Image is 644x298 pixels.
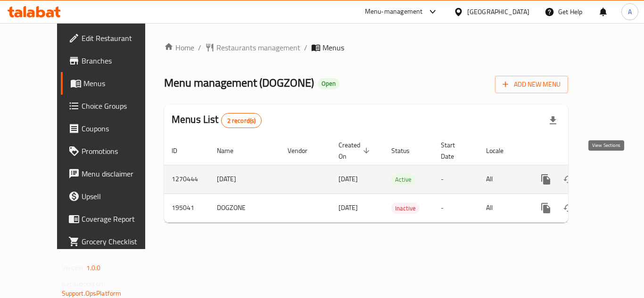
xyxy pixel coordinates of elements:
span: Upsell [82,191,157,202]
span: Branches [82,55,157,66]
span: [DATE] [339,173,358,185]
div: [GEOGRAPHIC_DATA] [467,7,529,17]
span: Created On [339,139,372,162]
a: Grocery Checklist [61,230,165,253]
td: - [433,193,479,222]
div: Inactive [391,202,420,214]
td: [DATE] [209,165,280,193]
a: Branches [61,49,165,72]
div: Menu-management [365,6,423,17]
td: 195041 [164,193,209,222]
td: All [479,165,527,193]
span: Get support on: [62,278,105,290]
span: Name [217,145,246,156]
span: 2 record(s) [222,116,262,125]
span: Menu management ( DOGZONE ) [164,72,314,93]
span: Active [391,174,415,185]
span: Locale [486,145,516,156]
td: DOGZONE [209,193,280,222]
span: Grocery Checklist [82,236,157,247]
button: more [535,197,557,219]
span: Coverage Report [82,213,157,225]
th: Actions [527,137,633,165]
a: Home [164,42,194,53]
div: Total records count [221,113,262,128]
button: Add New Menu [495,76,568,93]
span: A [628,7,632,17]
a: Coupons [61,117,165,140]
a: Restaurants management [205,42,300,53]
a: Edit Restaurant [61,27,165,49]
td: - [433,165,479,193]
li: / [304,42,307,53]
button: more [535,168,557,191]
a: Upsell [61,185,165,208]
td: All [479,193,527,222]
span: 1.0.0 [86,262,101,274]
span: [DATE] [339,201,358,214]
span: Coupons [82,123,157,134]
span: Status [391,145,422,156]
span: Start Date [441,139,467,162]
a: Promotions [61,140,165,162]
a: Menu disclaimer [61,162,165,185]
a: Menus [61,72,165,95]
span: Open [318,80,339,88]
div: Export file [542,109,564,132]
span: Add New Menu [503,79,561,90]
span: Restaurants management [216,42,300,53]
span: Menus [322,42,344,53]
button: Change Status [557,197,580,219]
table: enhanced table [164,137,633,223]
button: Change Status [557,168,580,191]
span: Edit Restaurant [82,32,157,44]
a: Choice Groups [61,95,165,117]
nav: breadcrumb [164,42,568,53]
td: 1270444 [164,165,209,193]
span: Menu disclaimer [82,168,157,179]
span: Choice Groups [82,100,157,112]
span: Menus [83,78,157,89]
li: / [198,42,201,53]
h2: Menus List [172,113,262,128]
span: ID [172,145,190,156]
span: Vendor [288,145,320,156]
div: Open [318,78,339,89]
span: Promotions [82,145,157,157]
span: Inactive [391,203,420,214]
a: Coverage Report [61,208,165,230]
span: Version: [62,262,85,274]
